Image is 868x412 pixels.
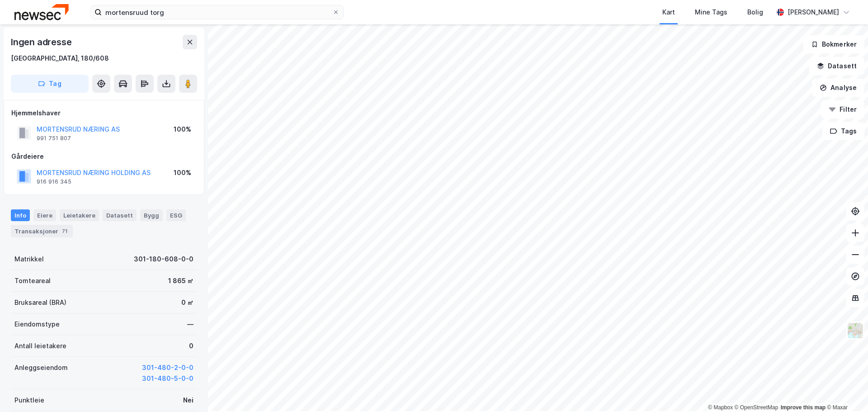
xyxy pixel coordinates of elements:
[11,151,197,162] div: Gårdeiere
[11,75,89,93] button: Tag
[788,7,839,18] div: [PERSON_NAME]
[60,209,99,221] div: Leietakere
[11,108,197,118] div: Hjemmelshaver
[695,7,727,18] div: Mine Tags
[14,341,66,351] div: Antall leietakere
[735,404,778,411] a: OpenStreetMap
[14,275,51,286] div: Tomteareal
[33,209,56,221] div: Eiere
[102,5,332,19] input: Søk på adresse, matrikkel, gårdeiere, leietakere eller personer
[189,341,193,351] div: 0
[11,35,73,49] div: Ingen adresse
[174,124,191,135] div: 100%
[11,53,109,64] div: [GEOGRAPHIC_DATA], 180/608
[60,227,69,236] div: 71
[183,395,193,406] div: Nei
[812,79,864,97] button: Analyse
[809,57,864,75] button: Datasett
[142,373,193,384] button: 301-480-5-0-0
[662,7,675,18] div: Kart
[168,275,193,286] div: 1 865 ㎡
[708,404,733,411] a: Mapbox
[803,35,864,53] button: Bokmerker
[181,297,193,308] div: 0 ㎡
[37,135,71,142] div: 991 751 807
[14,254,44,265] div: Matrikkel
[14,297,66,308] div: Bruksareal (BRA)
[142,362,193,373] button: 301-480-2-0-0
[822,122,864,140] button: Tags
[781,404,826,411] a: Improve this map
[187,319,193,330] div: —
[821,100,864,118] button: Filter
[11,225,73,237] div: Transaksjoner
[174,167,191,178] div: 100%
[14,395,44,406] div: Punktleie
[14,319,60,330] div: Eiendomstype
[747,7,763,18] div: Bolig
[37,178,71,185] div: 916 916 345
[14,362,68,373] div: Anleggseiendom
[847,322,864,339] img: Z
[134,254,193,265] div: 301-180-608-0-0
[11,209,30,221] div: Info
[140,209,163,221] div: Bygg
[823,369,868,412] iframe: Chat Widget
[14,4,69,20] img: newsec-logo.f6e21ccffca1b3a03d2d.png
[166,209,186,221] div: ESG
[103,209,137,221] div: Datasett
